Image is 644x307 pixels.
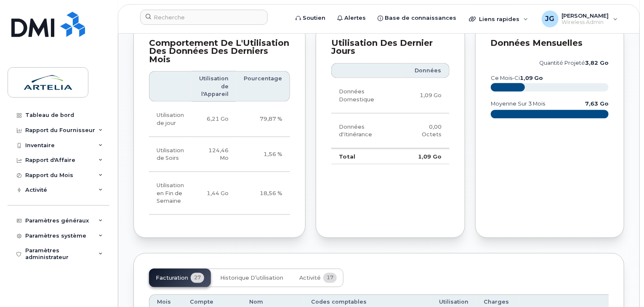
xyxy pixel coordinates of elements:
tspan: 1,09 Go [520,75,543,81]
text: quantité projeté [539,60,609,66]
div: Liens rapides [463,11,534,27]
td: 18,56 % [236,172,290,215]
a: Base de connaissances [372,10,462,26]
td: 79,87 % [236,102,290,137]
td: 1,09 Go [402,78,449,114]
div: Utilisation des Dernier Jours [331,39,450,56]
span: JG [546,14,555,24]
td: Utilisation en Fin de Semaine [149,172,192,215]
td: 6,21 Go [192,102,236,137]
text: moyenne sur 3 mois [491,101,546,107]
span: Alertes [344,14,366,22]
span: Soutien [303,14,325,22]
a: Alertes [331,10,372,26]
td: 0,00 Octets [402,114,449,149]
text: 7,63 Go [585,101,609,107]
tr: En semaine de 18h00 à 8h00 [149,137,290,172]
td: Données Domestique [331,78,402,114]
td: Total [331,148,402,164]
th: Pourcentage [236,71,290,102]
tspan: 3,82 Go [585,60,609,66]
a: Soutien [290,10,331,26]
text: Ce mois-ci [491,75,543,81]
span: Historique d’utilisation [220,275,283,282]
td: 124,46 Mo [192,137,236,172]
tr: Vendredi de 18h au lundi 8h [149,172,290,215]
td: Données d'Itinérance [331,114,402,149]
td: 1,44 Go [192,172,236,215]
td: 1,09 Go [402,148,449,164]
span: Liens rapides [479,16,519,22]
th: Données [402,63,449,78]
td: 1,56 % [236,137,290,172]
td: Utilisation de Soirs [149,137,192,172]
span: Wireless Admin [562,19,609,26]
div: Comportement de l'Utilisation des Données des Derniers Mois [149,39,290,64]
span: [PERSON_NAME] [562,12,609,19]
th: Utilisation de l'Appareil [192,71,236,102]
div: Données mensuelles [491,39,609,48]
input: Recherche [140,10,268,25]
span: Activité [299,275,321,282]
td: Utilisation de jour [149,102,192,137]
span: 17 [323,273,337,283]
span: Base de connaissances [385,14,456,22]
div: Justin Gauthier [536,11,624,27]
